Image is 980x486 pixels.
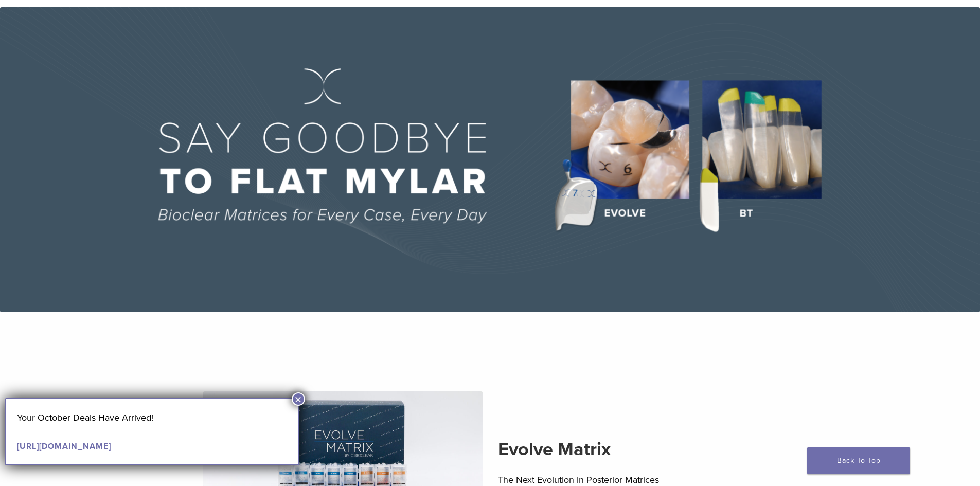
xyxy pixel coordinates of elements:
a: [URL][DOMAIN_NAME] [17,441,111,452]
p: Your October Deals Have Arrived! [17,410,288,425]
button: Close [292,392,305,406]
a: Back To Top [807,447,910,474]
h2: Evolve Matrix [498,437,777,462]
